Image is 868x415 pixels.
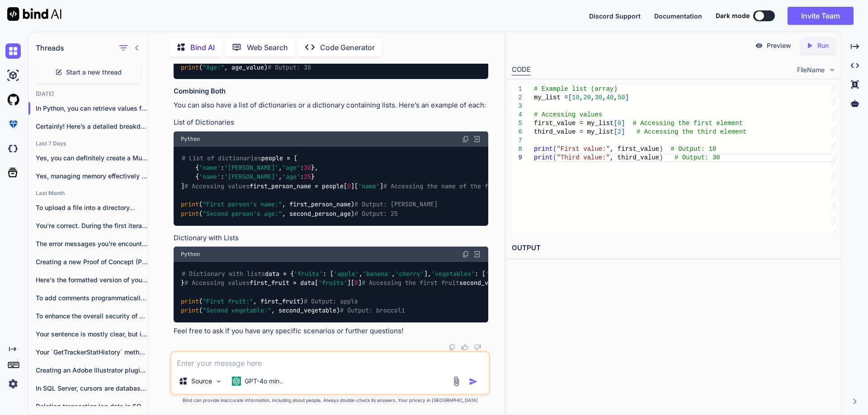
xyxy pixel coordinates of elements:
span: Documentation [654,12,702,20]
div: 6 [512,128,522,136]
span: "Second vegetable:" [203,307,271,315]
span: # Output: [PERSON_NAME] [354,201,438,209]
span: 'vegetables' [431,270,475,278]
span: # Accessing values [534,111,602,118]
div: 8 [512,145,522,154]
span: 25 [304,173,311,181]
span: 'apple' [334,270,359,278]
span: , [613,94,617,101]
span: 'fruits' [318,279,347,287]
span: 40 [606,94,613,101]
span: [ [613,120,617,127]
span: first_value = my_list [534,120,613,127]
span: # Dictionary with lists [182,270,265,278]
span: print [181,297,199,305]
span: ) [659,154,663,161]
p: You're correct. During the first iteration of... [36,221,148,230]
span: Start a new thread [66,68,122,77]
span: print [181,201,199,209]
span: ] [621,128,625,135]
h1: Threads [36,42,64,53]
p: Code Generator [320,42,375,53]
img: githubLight [5,92,21,107]
span: # Output: 30 [268,63,311,71]
span: , third_value [610,154,659,161]
p: Yes, you can definitely create a Multiple... [36,154,148,163]
span: "Age:" [203,63,224,71]
span: # List of dictionaries [182,154,261,163]
button: Discord Support [589,11,641,21]
p: Bind AI [190,42,215,53]
span: # Accessing the first fruit [362,279,459,287]
span: 10 [572,94,580,101]
span: Discord Support [589,12,641,20]
button: Documentation [654,11,702,21]
span: # Output: 30 [675,154,720,161]
img: Bind AI [7,7,61,21]
span: # Output: apple [304,297,358,305]
p: Your sentence is mostly clear, but it... [36,330,148,339]
div: 3 [512,102,522,111]
span: 'name' [358,182,380,190]
span: ] [625,94,628,101]
p: Creating an Adobe Illustrator plugin using ExtendScript... [36,366,148,375]
div: CODE [512,65,531,75]
span: Dark mode [716,11,750,20]
span: print [534,154,553,161]
span: 'fruits' [294,270,323,278]
img: copy [462,251,469,258]
span: my_list = [534,94,568,101]
img: dislike [474,344,481,351]
p: Source [191,377,212,386]
p: Certainly! Here’s a detailed breakdown of what... [36,122,148,131]
img: preview [755,42,763,50]
img: settings [5,376,21,392]
p: You can also have a list of dictionaries or a dictionary containing lists. Here’s an example of e... [174,100,488,111]
span: 30 [304,163,311,172]
span: ) [659,145,663,153]
img: chevron down [828,66,836,74]
span: 50 [618,94,625,101]
span: # Output: 25 [354,210,398,218]
p: Your `GetTrackerStatHistory` method is functional, but there... [36,348,148,357]
code: people = [ { : , : }, { : , : } ] first_person_name = people[ ][ ] second_person_age = people[ ][... [181,154,803,218]
span: 0 [347,182,351,190]
img: chat [5,43,21,59]
p: Yes, managing memory effectively is crucial in... [36,172,148,181]
div: 5 [512,119,522,128]
p: The error messages you're encountering suggest that... [36,239,148,248]
span: [ [568,94,571,101]
span: third_value = my_list [534,128,613,135]
img: ai-studio [5,68,21,83]
span: 20 [583,94,591,101]
img: premium [5,117,21,132]
span: "First person's name:" [203,201,282,209]
img: darkCloudIdeIcon [5,141,21,156]
span: "First fruit:" [203,297,253,305]
code: data = { : [ , , ], : [ , ] } first_fruit = data[ ][ ] second_vegetable = data[ ][ ] ( , first_fr... [181,269,720,315]
span: 'name' [199,163,221,172]
span: "First value:" [557,145,610,153]
img: Open in Browser [473,135,481,143]
h4: Dictionary with Lists [174,233,488,243]
span: # Example list (array) [534,85,618,93]
span: 'name' [199,173,221,181]
span: # Accessing the third element [637,128,747,135]
p: To enhance the overall security of your... [36,312,148,321]
p: Web Search [247,42,288,53]
p: Run [817,41,829,50]
span: print [181,63,199,71]
p: Creating a new Proof of Concept (POC)... [36,257,148,266]
span: "Third value:" [557,154,610,161]
p: Deleting transaction log data in SQL Server... [36,402,148,411]
div: 9 [512,154,522,162]
span: 'cherry' [395,270,424,278]
img: like [461,344,468,351]
h3: Combining Both [174,86,488,97]
span: print [181,210,199,218]
span: '[PERSON_NAME]' [224,163,278,172]
div: 2 [512,93,522,102]
img: GPT-4o mini [232,377,241,386]
span: 'age' [282,163,300,172]
span: [ [613,128,617,135]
